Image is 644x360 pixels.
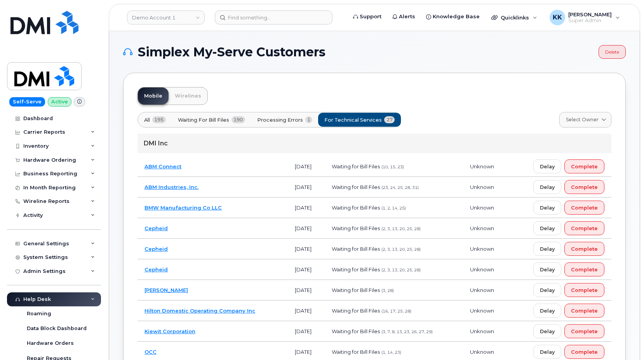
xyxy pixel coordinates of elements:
button: Delay [533,242,561,256]
span: 195 [152,116,166,123]
span: Delay [540,328,555,335]
span: (3, 7, 8, 13, 23, 26, 27, 29) [381,329,433,334]
a: Select Owner [559,112,611,128]
td: [DATE] [288,239,325,259]
a: Kiewit Corporation [144,328,195,334]
span: Complete [571,183,598,191]
span: Unknown [470,349,494,355]
span: Complete [571,163,598,170]
span: Unknown [470,163,494,170]
span: Delay [540,245,555,253]
span: 1 [305,116,313,123]
button: Complete [564,180,604,194]
span: Unknown [470,287,494,293]
span: (1, 14, 23) [381,350,401,355]
span: (2, 3, 13, 20, 25, 28) [381,226,421,231]
span: (2, 3, 13, 20, 25, 28) [381,247,421,252]
span: Waiting for Bill Files [332,184,380,190]
a: ABM Connect [144,163,181,170]
div: DMI Inc [138,134,611,153]
a: BMW Manufacturing Co LLC [144,204,222,211]
span: Unknown [470,308,494,314]
span: Waiting for Bill Files [332,308,380,314]
button: Delay [533,201,561,215]
button: Delay [533,304,561,318]
span: Processing Errors [257,116,303,124]
span: 190 [231,116,245,123]
button: Complete [564,221,604,235]
span: Delay [540,287,555,294]
td: [DATE] [288,321,325,342]
a: Cepheid [144,246,168,252]
span: Complete [571,204,598,211]
span: (23, 24, 25, 28, 31) [381,185,419,190]
span: Waiting for Bill Files [332,349,380,355]
button: Complete [564,262,604,276]
span: Complete [571,287,598,294]
a: Cepheid [144,266,168,273]
button: Complete [564,345,604,359]
a: Hilton Domestic Operating Company Inc [144,308,255,314]
span: Complete [571,348,598,356]
td: [DATE] [288,218,325,239]
span: (2, 3, 13, 20, 25, 28) [381,267,421,273]
span: Waiting for Bill Files [332,225,380,231]
span: Waiting for Bill Files [332,328,380,334]
a: Cepheid [144,225,168,231]
button: Complete [564,283,604,297]
span: Complete [571,307,598,315]
span: Delay [540,163,555,170]
span: (3, 28) [381,288,394,293]
button: Delay [533,159,561,173]
span: Unknown [470,328,494,334]
span: Unknown [470,246,494,252]
button: Delay [533,283,561,297]
button: Delay [533,324,561,338]
span: (10, 15, 23) [381,164,404,170]
span: Complete [571,245,598,253]
span: (16, 17, 25, 28) [381,309,411,314]
span: All [144,116,150,124]
td: [DATE] [288,177,325,197]
button: Complete [564,201,604,215]
span: Delay [540,183,555,191]
span: Waiting for Bill Files [332,163,380,170]
td: [DATE] [288,197,325,218]
span: Delay [540,204,555,211]
button: Complete [564,324,604,338]
button: Delay [533,221,561,235]
span: Unknown [470,204,494,211]
span: Delay [540,348,555,356]
a: OCC [144,349,157,355]
button: Complete [564,304,604,318]
button: Delay [533,345,561,359]
td: [DATE] [288,156,325,177]
button: Delay [533,262,561,276]
button: Delay [533,180,561,194]
span: Delay [540,225,555,232]
span: Select Owner [566,116,599,123]
button: Complete [564,159,604,173]
td: [DATE] [288,301,325,321]
span: Unknown [470,184,494,190]
span: Delay [540,266,555,273]
span: Waiting for Bill Files [332,287,380,293]
td: [DATE] [288,259,325,280]
span: Unknown [470,266,494,273]
span: Complete [571,328,598,335]
span: Simplex My-Serve Customers [138,46,325,58]
span: Waiting for Bill Files [332,246,380,252]
td: [DATE] [288,280,325,301]
span: Unknown [470,225,494,231]
span: Waiting for Bill Files [178,116,229,124]
a: ABM Industries, Inc. [144,184,198,190]
a: Delete [599,45,626,59]
span: Waiting for Bill Files [332,204,380,211]
a: [PERSON_NAME] [144,287,188,293]
a: Mobile [138,87,169,105]
span: Complete [571,225,598,232]
span: Waiting for Bill Files [332,266,380,273]
button: Complete [564,242,604,256]
a: Wirelines [169,87,207,105]
span: (1, 2, 14, 25) [381,206,406,211]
